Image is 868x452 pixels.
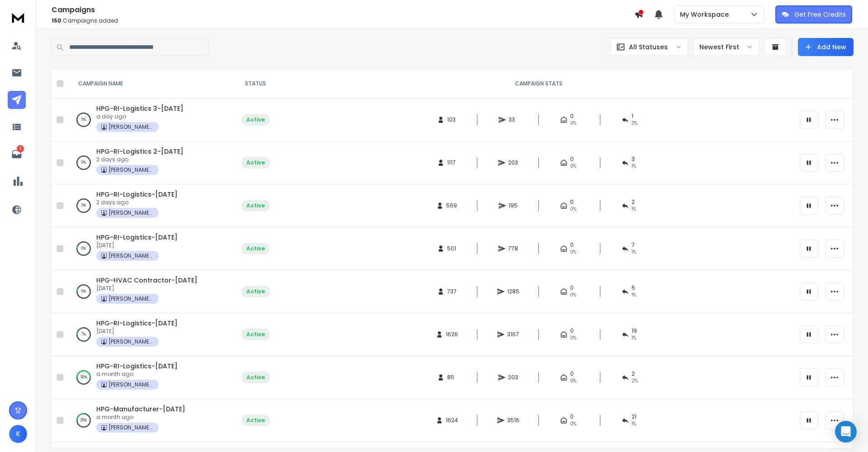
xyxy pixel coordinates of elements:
[96,371,178,378] p: a month ago
[680,10,732,19] p: My Workspace
[246,374,265,381] div: Active
[570,206,576,213] span: 0%
[775,5,852,24] button: Get Free Credits
[632,113,633,120] span: 1
[67,99,228,141] td: 0%HPG-RI-Logistics 3-[DATE]a day ago[PERSON_NAME] Property Group
[246,417,265,424] div: Active
[81,115,86,124] p: 0 %
[246,202,265,209] div: Active
[794,10,846,19] p: Get Free Credits
[96,113,184,120] p: a day ago
[96,285,198,292] p: [DATE]
[81,287,86,296] p: 6 %
[96,233,178,242] a: HPG-RI-Logistics-[DATE]
[632,370,635,377] span: 2
[108,424,154,431] p: [PERSON_NAME] Property Group
[96,104,184,113] a: HPG-RI-Logistics 3-[DATE]
[9,9,27,26] img: logo
[81,201,86,210] p: 0 %
[80,373,87,382] p: 50 %
[446,202,457,209] span: 569
[67,313,228,356] td: 7%HPG-RI-Logistics-[DATE][DATE][PERSON_NAME] Property Group
[96,405,185,414] a: HPG-Manufacturer-[DATE]
[52,5,634,15] h1: Campaigns
[246,288,265,295] div: Active
[570,292,576,299] span: 0%
[446,417,458,424] span: 1624
[446,331,458,338] span: 1626
[570,377,576,385] span: 0%
[570,241,574,249] span: 0
[96,328,178,335] p: [DATE]
[509,202,518,209] span: 195
[246,159,265,166] div: Active
[52,17,634,24] p: Campaigns added
[17,145,24,152] p: 2
[632,198,635,206] span: 2
[96,147,184,156] a: HPG-RI-Logistics 2-[DATE]
[96,190,178,199] a: HPG-RI-Logistics-[DATE]
[67,270,228,313] td: 6%HPG-HVAC Contractor-[DATE][DATE][PERSON_NAME] Property Group
[67,356,228,399] td: 50%HPG-RI-Logistics-[DATE]a month ago[PERSON_NAME] Property Group
[570,155,574,163] span: 0
[507,417,519,424] span: 3516
[632,413,637,420] span: 21
[447,159,456,166] span: 1117
[96,199,178,206] p: 2 days ago
[283,69,794,99] th: CAMPAIGN STATS
[570,327,574,334] span: 0
[108,252,154,259] p: [PERSON_NAME] Property Group
[108,123,154,131] p: [PERSON_NAME] Property Group
[96,319,178,328] a: HPG-RI-Logistics-[DATE]
[67,184,228,227] td: 0%HPG-RI-Logistics-[DATE]2 days ago[PERSON_NAME] Property Group
[447,374,456,381] span: 85
[632,327,637,334] span: 19
[108,295,154,302] p: [PERSON_NAME] Property Group
[228,69,283,99] th: STATUS
[570,198,574,206] span: 0
[96,156,184,163] p: 2 days ago
[9,425,27,443] button: K
[96,362,178,371] a: HPG-RI-Logistics-[DATE]
[570,413,574,420] span: 0
[246,331,265,338] div: Active
[570,370,574,377] span: 0
[570,163,576,170] span: 0%
[798,38,854,56] button: Add New
[509,116,518,123] span: 33
[570,284,574,292] span: 0
[508,374,518,381] span: 203
[632,155,635,163] span: 3
[108,338,154,345] p: [PERSON_NAME] Property Group
[246,245,265,252] div: Active
[108,209,154,217] p: [PERSON_NAME] Property Group
[67,227,228,270] td: 6%HPG-RI-Logistics-[DATE][DATE][PERSON_NAME] Property Group
[447,245,456,252] span: 501
[632,120,637,127] span: 3 %
[632,163,636,170] span: 1 %
[67,399,228,442] td: 26%HPG-Manufacturer-[DATE]a month ago[PERSON_NAME] Property Group
[81,158,86,167] p: 0 %
[507,331,519,338] span: 3167
[835,421,857,443] div: Open Intercom Messenger
[52,17,61,24] span: 150
[447,288,457,295] span: 737
[507,288,519,295] span: 1285
[67,69,228,99] th: CAMPAIGN NAME
[570,420,576,428] span: 0%
[570,120,576,127] span: 0%
[632,377,638,385] span: 2 %
[632,284,635,292] span: 5
[447,116,456,123] span: 103
[508,245,518,252] span: 778
[96,242,178,249] p: [DATE]
[508,159,518,166] span: 203
[96,276,198,285] a: HPG-HVAC Contractor-[DATE]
